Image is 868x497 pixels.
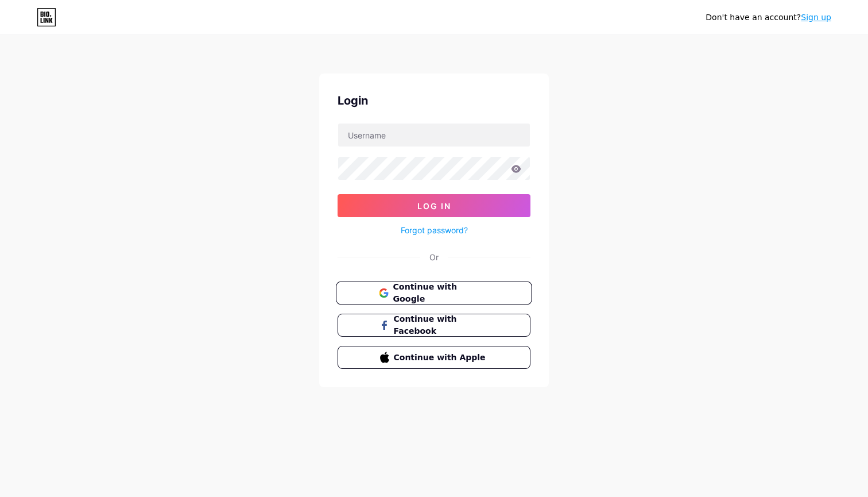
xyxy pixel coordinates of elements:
[338,282,530,305] a: Continue with Google
[801,13,831,22] a: Sign up
[336,282,532,305] button: Continue with Google
[338,92,530,109] div: Login
[338,124,530,147] input: Username
[338,194,530,217] button: Log In
[393,281,489,306] span: Continue with Google
[417,201,451,211] span: Log In
[429,251,439,263] div: Or
[338,346,530,369] button: Continue with Apple
[338,314,530,337] button: Continue with Facebook
[394,313,489,337] span: Continue with Facebook
[706,11,831,24] div: Don't have an account?
[401,224,468,236] a: Forgot password?
[394,352,489,364] span: Continue with Apple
